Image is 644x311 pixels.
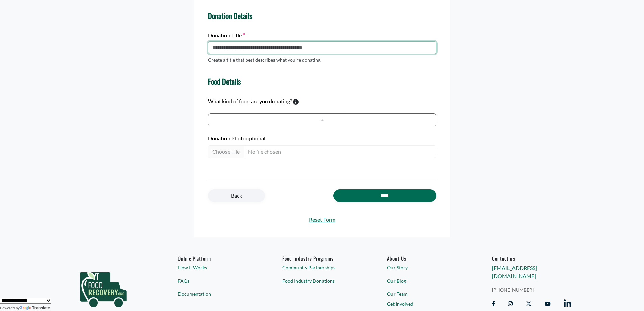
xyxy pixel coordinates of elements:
img: Google Translate [20,306,32,311]
label: Donation Title [208,31,245,39]
a: [PHONE_NUMBER] [492,286,571,293]
label: Donation Photo [208,134,436,142]
a: About Us [387,255,466,261]
a: How It Works [178,264,257,271]
h4: Donation Details [208,11,436,20]
span: optional [246,135,265,141]
svg: To calculate environmental impacts, we follow the Food Loss + Waste Protocol [293,99,299,105]
a: Community Partnerships [282,264,361,271]
a: FAQs [178,277,257,284]
a: Our Story [387,264,466,271]
a: Food Industry Donations [282,277,361,284]
h6: Online Platform [178,255,257,261]
a: Translate [20,306,50,310]
a: Reset Form [208,216,436,224]
h4: Food Details [208,77,241,86]
p: Create a title that best describes what you're donating. [208,56,321,63]
h6: Food Industry Programs [282,255,361,261]
a: Back [208,189,265,202]
a: Documentation [178,290,257,297]
a: Our Blog [387,277,466,284]
label: What kind of food are you donating? [208,97,292,105]
h6: Contact us [492,255,571,261]
a: Our Team [387,290,466,297]
a: [EMAIL_ADDRESS][DOMAIN_NAME] [492,265,537,279]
